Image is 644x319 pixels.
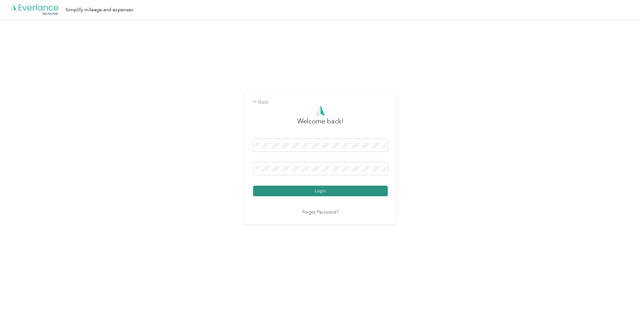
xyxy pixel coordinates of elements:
[253,186,388,196] button: Login
[302,209,339,216] a: Forgot Password?
[610,285,644,319] iframe: Everlance-gr Chat Button Frame
[253,99,388,106] div: Back
[297,116,344,132] h3: greeting
[66,6,133,14] div: Simplify mileage and expenses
